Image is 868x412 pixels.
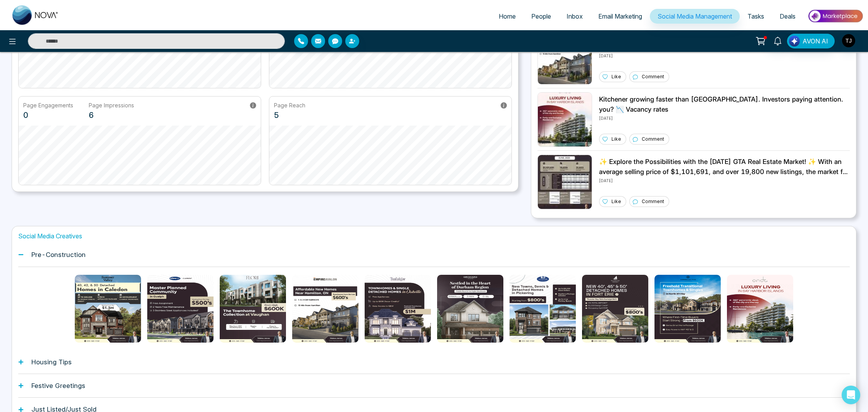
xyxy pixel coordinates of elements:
[531,12,551,20] span: People
[31,358,72,366] h1: Housing Tips
[18,233,850,240] h1: Social Media Creatives
[31,251,86,259] h1: Pre-Construction
[642,136,664,143] p: Comment
[12,5,59,25] img: Nova CRM Logo
[274,109,305,121] p: 5
[611,198,621,205] p: Like
[537,92,592,147] img: Unable to load img.
[537,30,592,84] img: Unable to load img.
[599,177,850,184] p: [DATE]
[740,9,772,24] a: Tasks
[611,73,621,80] p: Like
[803,36,828,46] span: AVON AI
[537,155,592,209] img: Unable to load img.
[780,12,796,20] span: Deals
[31,382,85,390] h1: Festive Greetings
[274,101,305,109] p: Page Reach
[524,9,559,24] a: People
[842,34,855,47] img: User Avatar
[599,95,850,114] p: Kitchener growing faster than [GEOGRAPHIC_DATA]. Investors paying attention. you? 📉 Vacancy rates
[23,109,73,121] p: 0
[491,9,524,24] a: Home
[642,73,664,80] p: Comment
[789,36,800,47] img: Lead Flow
[658,12,732,20] span: Social Media Management
[747,12,764,20] span: Tasks
[567,12,583,20] span: Inbox
[611,136,621,143] p: Like
[89,101,134,109] p: Page Impressions
[599,52,850,59] p: [DATE]
[787,34,835,48] button: AVON AI
[642,198,664,205] p: Comment
[807,7,863,25] img: Market-place.gif
[599,114,850,121] p: [DATE]
[772,9,803,24] a: Deals
[598,12,642,20] span: Email Marketing
[23,101,73,109] p: Page Engagements
[599,157,850,177] p: ✨ Explore the Possibilities with the [DATE] GTA Real Estate Market! ✨ With an average selling pri...
[650,9,740,24] a: Social Media Management
[559,9,591,24] a: Inbox
[499,12,516,20] span: Home
[842,386,860,404] div: Open Intercom Messenger
[89,109,134,121] p: 6
[591,9,650,24] a: Email Marketing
